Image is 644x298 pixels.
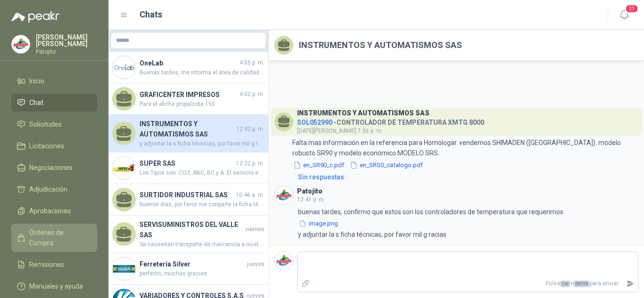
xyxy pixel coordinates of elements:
span: Inicio [29,76,44,86]
p: Pulsa + para enviar [314,275,623,292]
h4: - CONTROLADOR DE TEMPERATURA XMTG 8000 [297,116,484,125]
span: 21 [625,4,638,13]
h4: SERVISUMINISTROS DEL VALLE SAS [140,219,243,240]
h1: Chats [140,8,162,21]
span: 4:02 p. m. [239,90,264,99]
label: Adjuntar archivos [297,275,314,292]
span: 4:05 p. m. [239,58,264,67]
h3: INSTRUMENTOS Y AUTOMATISMOS SAS [297,111,429,116]
a: Solicitudes [11,115,97,133]
h4: Ferretería Silver [140,259,245,269]
span: ENTER [573,281,590,287]
a: Company LogoFerretería Silverjuevesperfecto, muchas gracias [108,253,268,285]
a: Órdenes de Compra [11,224,97,252]
a: Sin respuestas [296,172,638,182]
span: Buenas tardes, me informa el área de calidad que es para comprobar limpieza de tanques [140,68,264,77]
a: GRAFICENTER IMPRESOS4:02 p. m.Para el afiche propalcote 150 [108,83,268,115]
a: Company LogoSUPER SAS12:22 p. m.Los Tipos son: CO2, ABC, BC y A. El servicio es para mantenimient... [108,153,268,184]
button: en_SR90_c.pdf [292,160,345,170]
a: SERVISUMINISTROS DEL VALLE SASviernesSe necesitan transporte de mercancía a nivel de piso ofrecem... [108,216,268,253]
div: Sin respuestas [298,172,344,182]
span: Negociaciones [29,162,73,173]
span: 12:42 p. m. [236,125,264,134]
a: Company LogoOneLab4:05 p. m.Buenas tardes, me informa el área de calidad que es para comprobar li... [108,52,268,83]
span: Remisiones [29,259,64,270]
p: Falta mas información en la referencia para Homologar. vendemos SHIMADEN ([GEOGRAPHIC_DATA]). mod... [292,137,638,158]
a: Licitaciones [11,137,97,155]
h4: OneLab [140,58,238,68]
span: Manuales y ayuda [29,281,83,291]
span: SOL052990 [297,119,332,126]
button: 21 [616,7,633,24]
img: Company Logo [12,35,30,53]
a: Chat [11,94,97,112]
a: Remisiones [11,256,97,274]
span: Aprobaciones [29,206,71,216]
h4: INSTRUMENTOS Y AUTOMATISMOS SAS [140,119,234,139]
h4: GRAFICENTER IMPRESOS [140,89,238,100]
h2: INSTRUMENTOS Y AUTOMATISMOS SAS [299,39,462,52]
span: 12:41 p. m. [297,196,325,203]
h3: Patojito [297,189,322,194]
span: Para el afiche propalcote 150 [140,100,264,109]
span: 10:46 a. m. [236,191,264,200]
p: [PERSON_NAME] [PERSON_NAME] [36,34,97,47]
a: Negociaciones [11,159,97,177]
a: Aprobaciones [11,202,97,220]
span: Chat [29,97,43,108]
button: Enviar [622,275,638,292]
a: Adjudicación [11,180,97,198]
span: 12:22 p. m. [236,159,264,168]
a: Manuales y ayuda [11,277,97,295]
span: viernes [245,225,264,234]
a: SURTIDOR INDUSTRIAL SAS10:46 a. m.buenos dias, por favor me conparte la ficha técnica de la caja ... [108,184,268,216]
img: Logo peakr [11,11,59,23]
span: Solicitudes [29,119,62,129]
span: Ctrl [560,281,570,287]
p: y adjuntar la s ficha técnicas, por favor mil g racias [298,229,446,240]
img: Company Logo [275,252,293,270]
p: Patojito [36,49,97,55]
span: y adjuntar la s ficha técnicas, por favor mil g racias [140,139,264,148]
span: Licitaciones [29,141,64,151]
img: Company Logo [113,56,135,79]
a: Inicio [11,72,97,90]
button: en_SRS0_catalogo.pdf [349,160,424,170]
button: image.png [298,219,339,229]
h4: SUPER SAS [140,158,234,169]
img: Company Logo [113,157,135,179]
span: Órdenes de Compra [29,227,88,248]
h4: SURTIDOR INDUSTRIAL SAS [140,190,234,200]
span: Se necesitan transporte de mercancía a nivel de piso ofrecemos el transporte con una capacidad de... [140,240,264,249]
span: [DATE][PERSON_NAME] 7:36 a. m. [297,128,383,134]
span: buenos dias, por favor me conparte la ficha técnica de la caja que están cotizando, mi l gracias [140,200,264,209]
img: Company Logo [275,186,293,204]
span: Adjudicación [29,184,67,194]
span: jueves [247,260,264,269]
p: buenas tardes, confirmo que estos son los controladores de temperatura que requerimos [298,207,563,217]
a: INSTRUMENTOS Y AUTOMATISMOS SAS12:42 p. m.y adjuntar la s ficha técnicas, por favor mil g racias [108,115,268,153]
span: Los Tipos son: CO2, ABC, BC y A. El servicio es para mantenimiento, recarga y prueba hidrostática... [140,169,264,177]
span: perfecto, muchas gracias [140,269,264,278]
img: Company Logo [113,258,135,280]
